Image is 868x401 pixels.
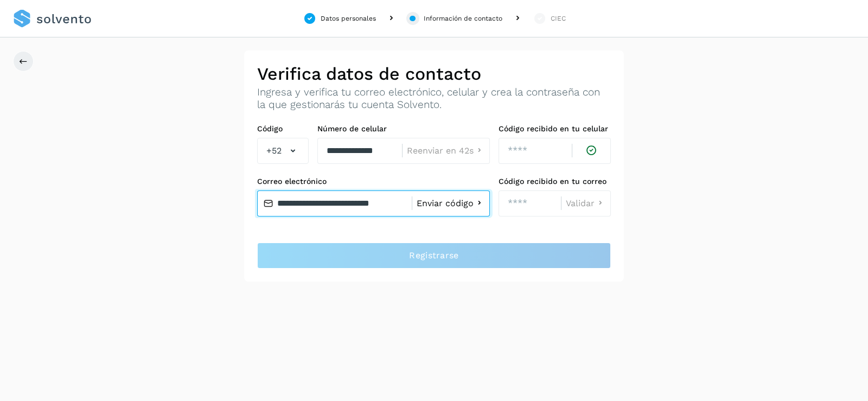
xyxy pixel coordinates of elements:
div: CIEC [551,14,566,23]
span: Enviar código [417,199,474,208]
label: Código recibido en tu correo [499,177,611,186]
button: Enviar código [417,198,485,209]
h2: Verifica datos de contacto [257,63,611,84]
label: Código [257,124,309,133]
label: Correo electrónico [257,177,490,186]
div: Información de contacto [424,14,502,23]
button: Validar [566,198,606,209]
span: +52 [266,144,282,157]
span: Registrarse [409,250,458,262]
span: Reenviar en 42s [407,147,474,155]
button: Reenviar en 42s [407,145,485,156]
p: Ingresa y verifica tu correo electrónico, celular y crea la contraseña con la que gestionarás tu ... [257,86,611,111]
span: Validar [566,199,595,208]
label: Número de celular [317,124,490,133]
button: Registrarse [257,243,611,269]
label: Código recibido en tu celular [499,124,611,133]
div: Datos personales [321,14,376,23]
